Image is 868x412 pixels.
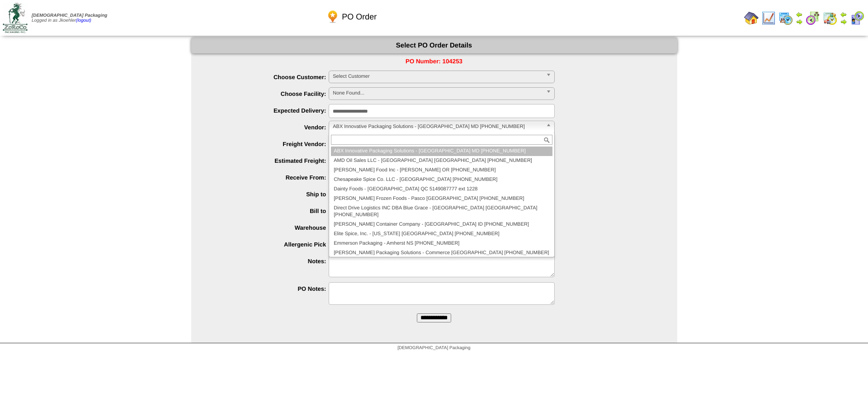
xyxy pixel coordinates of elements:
[331,220,552,229] li: [PERSON_NAME] Container Company - [GEOGRAPHIC_DATA] ID [PHONE_NUMBER]
[333,88,542,99] span: None Found...
[806,11,820,25] img: calendarblend.gif
[325,9,340,24] img: po.png
[331,166,552,175] li: [PERSON_NAME] Food Inc - [PERSON_NAME] OR [PHONE_NUMBER]
[209,107,329,114] label: Expected Delivery:
[191,58,677,65] div: PO Number: 104253
[331,185,552,194] li: Dainty Foods - [GEOGRAPHIC_DATA] QC 5149087777 ext 1228
[331,194,552,204] li: [PERSON_NAME] Frozen Foods - Pasco [GEOGRAPHIC_DATA] [PHONE_NUMBER]
[342,12,377,22] span: PO Order
[331,147,552,156] li: ABX Innovative Packaging Solutions - [GEOGRAPHIC_DATA] MD [PHONE_NUMBER]
[209,141,329,147] label: Freight Vendor:
[778,11,793,25] img: calendarprod.gif
[209,124,329,131] label: Vendor:
[333,71,542,82] span: Select Customer
[333,121,542,132] span: ABX Innovative Packaging Solutions - [GEOGRAPHIC_DATA] MD [PHONE_NUMBER]
[331,229,552,239] li: Elite Spice, Inc. - [US_STATE] [GEOGRAPHIC_DATA] [PHONE_NUMBER]
[850,11,864,25] img: calendarcustomer.gif
[209,208,329,214] label: Bill to
[840,11,847,18] img: arrowleft.gif
[3,3,28,33] img: zoroco-logo-small.webp
[76,18,91,23] a: (logout)
[331,204,552,220] li: Direct Drive Logistics INC DBA Blue Grace - [GEOGRAPHIC_DATA] [GEOGRAPHIC_DATA] [PHONE_NUMBER]
[331,248,552,258] li: [PERSON_NAME] Packaging Solutions - Commerce [GEOGRAPHIC_DATA] [PHONE_NUMBER]
[209,258,329,265] label: Notes:
[796,18,803,25] img: arrowright.gif
[331,175,552,185] li: Chesapeake Spice Co. LLC - [GEOGRAPHIC_DATA] [PHONE_NUMBER]
[209,90,329,97] label: Choose Facility:
[209,174,329,181] label: Receive From:
[32,13,107,23] span: Logged in as Jkoehler
[209,74,329,81] label: Choose Customer:
[397,346,470,350] span: [DEMOGRAPHIC_DATA] Packaging
[823,11,837,25] img: calendarinout.gif
[209,157,329,164] label: Estimated Freight:
[761,11,776,25] img: line_graph.gif
[331,239,552,248] li: Emmerson Packaging - Amherst NS [PHONE_NUMBER]
[209,241,329,248] label: Allergenic Pick
[744,11,759,25] img: home.gif
[796,11,803,18] img: arrowleft.gif
[209,285,329,292] label: PO Notes:
[331,156,552,166] li: AMD Oil Sales LLC - [GEOGRAPHIC_DATA] [GEOGRAPHIC_DATA] [PHONE_NUMBER]
[209,224,329,231] label: Warehouse
[840,18,847,25] img: arrowright.gif
[209,191,329,198] label: Ship to
[32,13,107,18] span: [DEMOGRAPHIC_DATA] Packaging
[191,38,677,53] div: Select PO Order Details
